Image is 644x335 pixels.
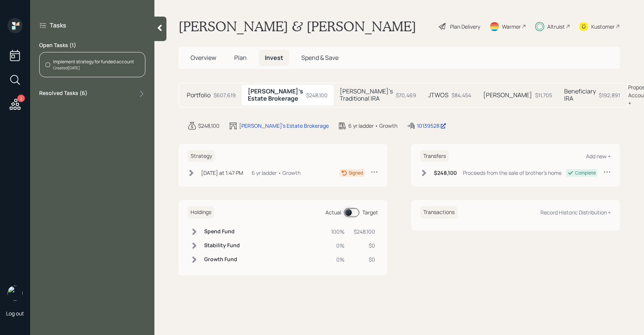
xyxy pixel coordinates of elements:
[198,122,220,130] div: $248,100
[452,91,471,99] div: $84,454
[586,153,611,160] div: Add new +
[575,170,596,176] div: Complete
[340,88,393,102] h5: [PERSON_NAME]'s Traditional IRA
[214,91,236,99] div: $607,619
[450,23,480,31] div: Plan Delivery
[204,242,240,249] h6: Stability Fund
[179,18,416,35] h1: [PERSON_NAME] & [PERSON_NAME]
[17,95,25,102] div: 2
[248,88,303,102] h5: [PERSON_NAME]'s Estate Brokerage
[564,88,596,102] h5: Beneficiary IRA
[348,122,397,130] div: 6 yr ladder • Growth
[234,54,247,62] span: Plan
[204,256,240,263] h6: Growth Fund
[428,92,449,99] h5: JTWOS
[53,58,134,65] div: Implement strategy for funded account
[354,255,375,263] div: $0
[252,169,301,177] div: 6 yr ladder • Growth
[50,21,66,29] label: Tasks
[301,54,339,62] span: Spend & Save
[417,122,446,130] div: 10139528
[502,23,521,31] div: Warmer
[331,228,345,236] div: 100%
[349,170,363,176] div: Signed
[331,242,345,249] div: 0%
[39,89,87,98] label: Resolved Tasks ( 6 )
[191,54,216,62] span: Overview
[420,150,449,162] h6: Transfers
[188,206,214,219] h6: Holdings
[354,242,375,249] div: $0
[187,92,211,99] h5: Portfolio
[325,208,341,216] div: Actual
[239,122,329,130] div: [PERSON_NAME]'s Estate Brokerage
[354,228,375,236] div: $248,100
[39,41,145,49] label: Open Tasks ( 1 )
[265,54,283,62] span: Invest
[396,91,416,99] div: $70,469
[8,286,23,301] img: sami-boghos-headshot.png
[434,170,457,176] h6: $248,100
[591,23,615,31] div: Kustomer
[201,169,243,177] div: [DATE] at 1:47 PM
[204,228,240,235] h6: Spend Fund
[463,169,562,177] div: Proceeds from the sale of brother's home
[6,310,24,317] div: Log out
[362,208,378,216] div: Target
[483,92,532,99] h5: [PERSON_NAME]
[599,91,620,99] div: $192,891
[420,206,458,219] h6: Transactions
[540,209,611,216] div: Record Historic Distribution +
[331,255,345,263] div: 0%
[547,23,565,31] div: Altruist
[306,91,328,99] div: $248,100
[535,91,552,99] div: $11,705
[188,150,215,162] h6: Strategy
[53,65,134,71] div: Created [DATE]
